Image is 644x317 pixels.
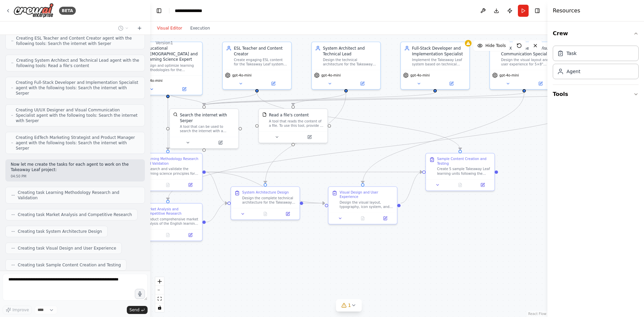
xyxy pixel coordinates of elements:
[134,24,145,32] button: Start a new chat
[436,80,467,87] button: Open in side panel
[501,58,555,67] div: Design the visual layout and user experience for 5×8" Takeaway Leaf pages, create icon systems an...
[278,211,297,217] button: Open in side panel
[156,232,179,239] button: No output available
[153,24,186,32] button: Visual Editor
[567,68,580,75] div: Agent
[553,7,580,15] h4: Resources
[18,262,121,268] span: Creating task Sample Content Creation and Testing
[143,78,163,83] span: gpt-4o-mini
[3,306,32,314] button: Improve
[311,42,381,90] div: System Architect and Technical LeadDesign the technical architecture for the Takeaway Leaf system...
[18,212,132,217] span: Creating task Market Analysis and Competitive Research
[412,46,466,57] div: Full-Stack Developer and Implementation Specialist
[206,200,227,225] g: Edge from e9e4aea8-2b35-426f-b6d2-82b2df5000ff to 41f7e919-1812-4ea7-b0dd-a6470936d7bd
[206,169,227,206] g: Edge from a4a52e3b-9b7f-4960-a8e7-562134eb4cbb to 41f7e919-1812-4ea7-b0dd-a6470936d7bd
[145,167,199,176] div: Research and validate the learning science principles for the Takeaway Leaf system. Analyze curre...
[400,42,470,90] div: Full-Stack Developer and Implementation SpecialistImplement the Takeaway Leaf system based on tec...
[242,190,289,195] div: System Architecture Design
[12,307,29,313] span: Improve
[169,108,239,149] div: SerperDevToolSearch the internet with SerperA tool that can be used to search the internet with a...
[340,190,394,199] div: Visual Design and User Experience
[528,312,546,316] a: React Flow attribution
[115,24,131,32] button: Switch to previous chat
[269,119,324,128] div: A tool that reads the content of a file. To use this tool, provide a 'file_path' parameter with t...
[18,190,139,201] span: Creating task Learning Methodology Research and Validation
[303,200,325,206] g: Edge from 41f7e919-1812-4ea7-b0dd-a6470936d7bd to 21afb4e7-fff5-4aa0-974e-2178fdfd7aae
[154,6,164,15] button: Hide left sidebar
[16,58,139,68] span: Creating System Architect and Technical Lead agent with the following tools: Read a file's content
[336,299,362,312] button: 1
[129,307,140,313] span: Send
[351,215,374,222] button: No output available
[501,46,555,57] div: UI/UX Designer and Visual Communication Specialist
[553,85,639,104] button: Tools
[412,58,466,67] div: Implement the Takeaway Leaf system based on technical specifications, create content generation t...
[553,24,639,43] button: Crew
[262,112,267,117] img: FileReadTool
[485,43,506,48] span: Hide Tools
[242,196,296,205] div: Design the complete technical architecture for the Takeaway Leaf system based on the provided LLM...
[346,80,378,87] button: Open in side panel
[410,73,430,77] span: gpt-4o-mini
[323,46,377,57] div: System Architect and Technical Lead
[263,93,349,183] g: Edge from e6c1779f-26b1-4b9a-b66c-80fb7692af8a to 41f7e919-1812-4ea7-b0dd-a6470936d7bd
[16,135,139,151] span: Creating EdTech Marketing Strategist and Product Manager agent with the following tools: Search t...
[133,203,203,241] div: Market Analysis and Competitive ResearchConduct comprehensive market analysis of the English lear...
[155,295,164,303] button: fit view
[175,7,210,14] nav: breadcrumb
[321,73,341,77] span: gpt-4o-mini
[201,93,616,105] g: Edge from 842ea92e-6ede-4b60-bec6-4deacb59ed7a to 09198baf-afe6-41e6-87d7-caf15dbb085b
[533,6,542,15] button: Hide right sidebar
[499,73,519,77] span: gpt-4o-mini
[186,24,214,32] button: Execution
[525,80,556,87] button: Open in side panel
[437,167,491,176] div: Create 5 sample Takeaway Leaf learning units following the strict JSON specification for differen...
[201,93,438,105] g: Edge from b398e3b7-c403-4eb8-a704-4da0198ca4a9 to 09198baf-afe6-41e6-87d7-caf15dbb085b
[133,153,203,191] div: Learning Methodology Research and ValidationResearch and validate the learning science principles...
[294,134,325,141] button: Open in side panel
[222,42,291,90] div: ESL Teacher and Content CreatorCreate engaging ESL content for the Takeaway Leaf system following...
[437,157,491,166] div: Sample Content Creation and Testing
[16,80,139,96] span: Creating Full-Stack Developer and Implementation Specialist agent with the following tools: Searc...
[201,93,260,105] g: Edge from 4daa3d07-9d1f-46a2-93af-00a6630e91e0 to 09198baf-afe6-41e6-87d7-caf15dbb085b
[230,186,300,220] div: System Architecture DesignDesign the complete technical architecture for the Takeaway Leaf system...
[323,58,377,67] div: Design the technical architecture for the Takeaway Leaf system, including JSON schema validation,...
[59,7,76,15] div: BETA
[11,162,140,172] p: Now let me create the tasks for each agent to work on the Takeaway Leaf project:
[18,229,102,234] span: Creating task System Architecture Design
[234,46,288,57] div: ESL Teacher and Content Creator
[18,246,116,251] span: Creating task Visual Design and User Experience
[145,207,199,216] div: Market Analysis and Competitive Research
[258,80,289,87] button: Open in side panel
[473,40,510,51] button: Hide Tools
[181,232,200,239] button: Open in side panel
[181,181,200,188] button: Open in side panel
[145,157,199,166] div: Learning Methodology Research and Validation
[258,108,328,143] div: FileReadToolRead a file's contentA tool that reads the content of a file. To use this tool, provi...
[232,73,252,77] span: gpt-4o-mini
[16,107,139,123] span: Creating UI/UX Designer and Visual Communication Specialist agent with the following tools: Searc...
[155,277,164,286] button: zoom in
[234,58,288,67] div: Create engaging ESL content for the Takeaway Leaf system following the strict JSON specification....
[145,217,199,226] div: Conduct comprehensive market analysis of the English learning and EdTech space, focusing on micro...
[155,286,164,295] button: zoom out
[348,302,351,309] span: 1
[254,93,463,150] g: Edge from 4daa3d07-9d1f-46a2-93af-00a6630e91e0 to 1c253890-6839-4ab7-8cdb-bf9e8f5d9875
[180,124,235,134] div: A tool that can be used to search the internet with a search_query. Supports different search typ...
[16,36,139,46] span: Creating ESL Teacher and Content Creator agent with the following tools: Search the internet with...
[206,169,422,175] g: Edge from a4a52e3b-9b7f-4960-a8e7-562134eb4cbb to 1c253890-6839-4ab7-8cdb-bf9e8f5d9875
[135,289,145,299] button: Click to speak your automation idea
[165,93,616,200] g: Edge from 842ea92e-6ede-4b60-bec6-4deacb59ed7a to e9e4aea8-2b35-426f-b6d2-82b2df5000ff
[489,42,559,90] div: UI/UX Designer and Visual Communication SpecialistDesign the visual layout and user experience fo...
[155,277,164,312] div: React Flow controls
[473,181,492,188] button: Open in side panel
[165,93,171,150] g: Edge from 4b7f0e0f-a581-489b-9718-0ce30da8b65a to a4a52e3b-9b7f-4960-a8e7-562134eb4cbb
[168,86,200,93] button: Open in side panel
[567,50,577,57] div: Task
[145,46,199,62] div: Educational [DEMOGRAPHIC_DATA] and Learning Science Expert
[376,215,395,222] button: Open in side panel
[269,112,309,118] div: Read a file's content
[133,42,203,95] div: Educational [DEMOGRAPHIC_DATA] and Learning Science ExpertDesign and optimize learning methodolog...
[425,153,495,191] div: Sample Content Creation and TestingCreate 5 sample Takeaway Leaf learning units following the str...
[145,63,199,72] div: Design and optimize learning methodologies for the Takeaway Leaf English learning system, ensurin...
